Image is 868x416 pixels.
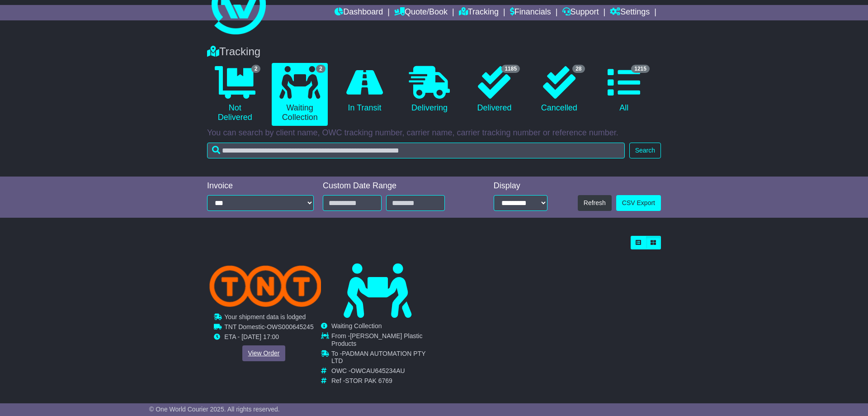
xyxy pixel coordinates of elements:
[224,323,313,333] td: -
[331,367,434,377] td: OWC -
[510,5,551,20] a: Financials
[272,63,327,126] a: 2 Waiting Collection
[331,350,434,368] td: To -
[251,65,261,73] span: 2
[467,63,522,116] a: 1185 Delivered
[351,367,405,374] span: OWCAU645234AU
[224,323,264,330] span: TNT Domestic
[267,323,314,330] span: OWS000645245
[316,65,325,73] span: 2
[394,5,448,20] a: Quote/Book
[629,143,661,158] button: Search
[207,63,263,126] a: 2 Not Delivered
[401,63,457,116] a: Delivering
[224,333,279,340] span: ETA - [DATE] 17:00
[203,45,665,58] div: Tracking
[149,406,280,413] span: © One World Courier 2025. All rights reserved.
[331,332,422,347] span: [PERSON_NAME] Plastic Products
[331,377,434,385] td: Ref -
[596,63,652,116] a: 1215 All
[531,63,587,116] a: 28 Cancelled
[631,65,650,73] span: 1215
[323,181,468,191] div: Custom Date Range
[331,332,434,350] td: From -
[207,128,661,138] p: You can search by client name, OWC tracking number, carrier name, carrier tracking number or refe...
[459,5,499,20] a: Tracking
[331,350,425,365] span: PADMAN AUTOMATION PTY LTD
[501,65,520,73] span: 1185
[209,265,322,307] img: TNT_Domestic.png
[494,181,548,191] div: Display
[578,195,612,211] button: Refresh
[572,65,585,73] span: 28
[207,181,314,191] div: Invoice
[616,195,661,211] a: CSV Export
[337,63,392,116] a: In Transit
[562,5,599,20] a: Support
[610,5,650,20] a: Settings
[335,5,383,20] a: Dashboard
[242,345,286,361] a: View Order
[331,322,382,330] span: Waiting Collection
[224,313,306,320] span: Your shipment data is lodged
[345,377,392,384] span: STOR PAK 6769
